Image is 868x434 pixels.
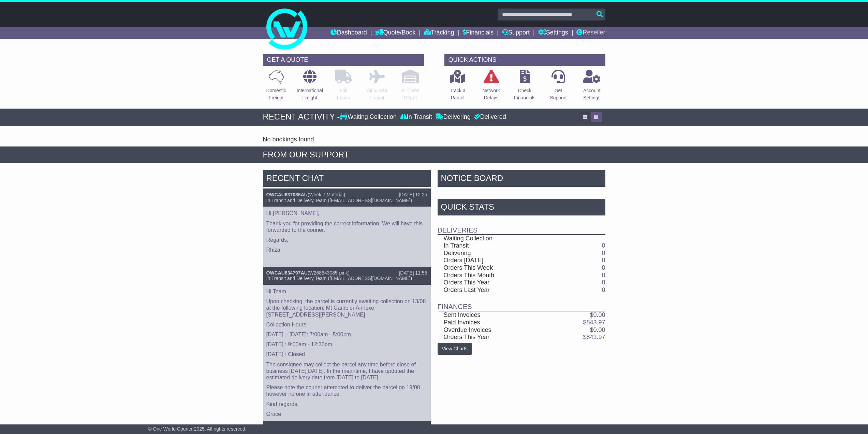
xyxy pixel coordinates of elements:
[266,351,427,358] p: [DATE] : Closed
[514,69,536,105] a: CheckFinancials
[502,27,530,39] a: Support
[263,112,340,122] div: RECENT ACTIVITY -
[399,270,427,276] div: [DATE] 11:55
[266,210,427,216] p: Hi [PERSON_NAME],
[266,298,427,318] p: Upon checking, the parcel is currently awaiting collection on 13/08 at the following location: Mt...
[330,27,367,39] a: Dashboard
[266,401,427,407] p: Kind regards,
[263,136,605,143] div: No bookings found
[438,235,549,242] td: Waiting Collection
[438,334,549,341] td: Orders This Year
[434,113,472,121] div: Delivering
[438,311,549,319] td: Sent Invoices
[438,242,549,250] td: In Transit
[472,113,506,121] div: Delivered
[602,264,605,271] a: 0
[296,69,323,105] a: InternationalFreight
[550,87,567,101] p: Get Support
[309,192,344,197] span: Week 7 Material
[549,69,567,105] a: GetSupport
[438,250,549,257] td: Delivering
[266,276,412,281] span: In Transit and Delivery Team ([EMAIL_ADDRESS][DOMAIN_NAME])
[586,334,605,340] span: 843.97
[266,220,427,233] p: Thank you for providing the correct information. We will have this forwarded to the courier.
[583,334,605,340] a: $843.97
[514,87,535,101] p: Check Financials
[438,343,472,355] a: View Charts
[450,87,466,101] p: Track a Parcel
[375,27,415,39] a: Quote/Book
[309,270,348,276] span: W268643085-pink
[602,257,605,264] a: 0
[450,69,466,105] a: Track aParcel
[266,192,308,197] a: OWCAU637086AU
[266,198,412,203] span: In Transit and Delivery Team ([EMAIL_ADDRESS][DOMAIN_NAME])
[590,311,605,318] a: $0.00
[340,113,398,121] div: Waiting Collection
[444,54,605,66] div: QUICK ACTIONS
[438,286,549,294] td: Orders Last Year
[398,113,434,121] div: In Transit
[602,250,605,256] a: 0
[266,424,308,430] a: OWCAU616632AU
[266,361,427,381] p: The consignee may collect the parcel any time before close of business [DATE][DATE]. In the meant...
[335,87,352,101] p: Full Loads
[583,87,601,101] p: Account Settings
[263,170,431,188] div: RECENT CHAT
[438,326,549,334] td: Overdue Invoices
[399,192,427,198] div: [DATE] 12:25
[593,326,605,333] span: 0.00
[462,27,494,39] a: Financials
[266,341,427,348] p: [DATE] : 9:00am - 12:30pm
[266,288,427,295] p: Hi Team,
[266,270,427,276] div: ( )
[538,27,568,39] a: Settings
[482,69,500,105] a: NetworkDelays
[266,247,427,253] p: Rhiza
[266,384,427,397] p: Please note the courier attempted to deliver the parcel on 19/08 however no one in attendance.
[602,242,605,249] a: 0
[266,411,427,417] p: Grace
[148,426,247,432] span: © One World Courier 2025. All rights reserved.
[401,87,420,101] p: Air / Sea Depot
[263,54,424,66] div: GET A QUOTE
[438,257,549,264] td: Orders [DATE]
[367,87,387,101] p: Air & Sea Freight
[438,264,549,272] td: Orders This Week
[438,319,549,326] td: Paid Invoices
[266,237,427,243] p: Regards,
[266,331,427,338] p: [DATE] – [DATE]: 7:00am - 5:00pm
[438,199,605,217] div: Quick Stats
[583,319,605,326] a: $843.97
[602,279,605,286] a: 0
[576,27,605,39] a: Reseller
[263,150,605,160] div: FROM OUR SUPPORT
[590,326,605,333] a: $0.00
[266,69,286,105] a: DomesticFreight
[482,87,500,101] p: Network Delays
[583,69,601,105] a: AccountSettings
[586,319,605,326] span: 843.97
[438,294,605,311] td: Finances
[424,27,454,39] a: Tracking
[438,272,549,279] td: Orders This Month
[593,311,605,318] span: 0.00
[438,217,605,235] td: Deliveries
[266,87,286,101] p: Domestic Freight
[438,279,549,286] td: Orders This Year
[602,286,605,293] a: 0
[266,192,427,198] div: ( )
[266,321,427,328] p: Collection Hours:
[602,272,605,279] a: 0
[297,87,323,101] p: International Freight
[438,170,605,188] div: NOTICE BOARD
[266,270,308,276] a: OWCAU634797AU
[399,424,427,430] div: [DATE] 08:14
